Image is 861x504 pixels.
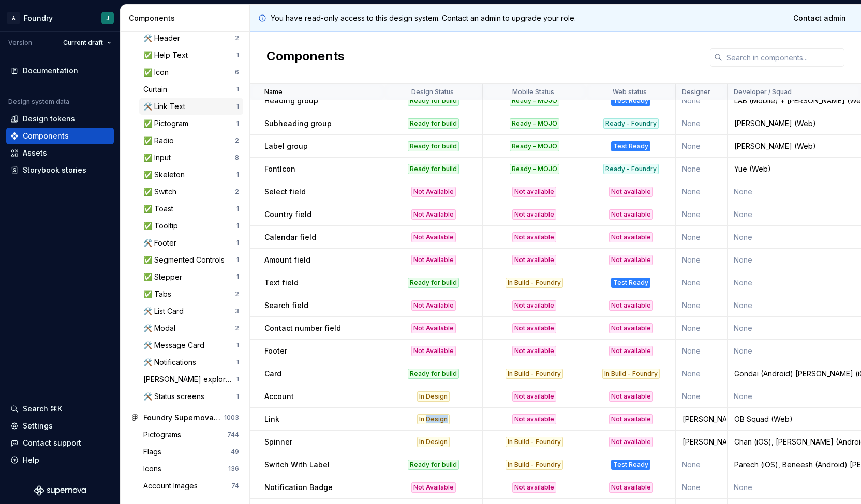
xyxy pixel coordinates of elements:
div: Ready - MOJO [510,141,559,151]
a: ✅ Tooltip1 [139,218,243,234]
a: Contact admin [786,9,853,27]
div: Not available [609,482,653,493]
div: Ready - Foundry [603,118,659,129]
div: Ready - MOJO [510,164,559,174]
div: In Design [417,414,450,424]
input: Search in components... [722,48,844,67]
p: FontIcon [264,164,295,174]
a: Design tokens [6,111,114,127]
div: ✅ Pictogram [143,118,192,129]
div: In Design [417,437,450,447]
div: 1 [236,256,239,264]
div: Not available [512,232,556,242]
div: ✅ Tabs [143,289,175,299]
div: Not Available [411,187,456,197]
div: Version [8,39,32,47]
div: Not Available [411,346,456,356]
div: Storybook stories [23,165,86,175]
a: Assets [6,145,114,161]
a: Curtain1 [139,81,243,98]
div: Not available [609,437,653,447]
a: [PERSON_NAME] exploration1 [139,371,243,388]
td: None [676,385,728,408]
div: In Build - Foundry [506,369,563,379]
div: Flags [143,447,166,457]
div: Not available [609,209,653,220]
div: Ready - MOJO [510,118,559,129]
a: 🛠️ List Card3 [139,303,243,319]
div: ✅ Icon [143,67,173,78]
div: 3 [235,307,239,315]
h2: Components [266,48,345,67]
div: In Build - Foundry [506,437,563,447]
div: 1 [236,341,239,349]
p: You have read-only access to this design system. Contact an admin to upgrade your role. [271,13,576,23]
p: Design Status [411,88,454,96]
div: Documentation [23,66,78,76]
div: Pictograms [143,430,185,440]
div: 🛠️ Header [143,33,184,43]
div: ✅ Input [143,152,175,163]
p: Name [264,88,283,96]
div: 🛠️ List Card [143,306,188,316]
div: 1 [236,51,239,59]
td: None [676,249,728,271]
div: Not Available [411,209,456,220]
div: Test Ready [611,278,650,288]
div: ✅ Tooltip [143,221,182,231]
div: Foundry Supernova Assets [143,413,220,423]
div: 8 [235,154,239,162]
a: Icons136 [139,461,243,477]
td: None [676,112,728,135]
div: Not available [512,187,556,197]
div: ✅ Stepper [143,272,186,282]
a: 🛠️ Modal2 [139,320,243,337]
div: [PERSON_NAME] [676,437,726,447]
td: None [676,89,728,112]
button: Current draft [58,36,116,50]
div: Settings [23,421,53,431]
span: Contact admin [793,13,846,23]
div: Not available [609,391,653,402]
div: Not Available [411,323,456,333]
div: Design tokens [23,114,75,124]
a: Documentation [6,63,114,79]
div: Not available [512,414,556,424]
div: Not Available [411,482,456,493]
p: Notification Badge [264,482,333,493]
td: None [676,203,728,226]
td: None [676,362,728,385]
div: In Build - Foundry [602,369,660,379]
div: 1003 [224,414,239,422]
div: 136 [228,465,239,473]
div: 2 [235,34,239,42]
div: Not available [512,323,556,333]
a: ✅ Segmented Controls1 [139,252,243,268]
a: ✅ Icon6 [139,64,243,81]
div: J [106,14,109,22]
p: Web status [613,88,647,96]
div: 🛠️ Modal [143,323,180,333]
div: 1 [236,205,239,213]
button: Help [6,452,114,468]
a: ✅ Toast1 [139,201,243,217]
svg: Supernova Logo [34,485,86,496]
div: Curtain [143,84,171,95]
div: 🛠️ Message Card [143,340,209,350]
p: Account [264,391,294,402]
p: Subheading group [264,118,332,129]
div: ✅ Toast [143,204,177,214]
div: Not available [609,255,653,265]
td: None [676,340,728,362]
div: 1 [236,171,239,179]
a: 🛠️ Footer1 [139,235,243,251]
td: None [676,226,728,249]
div: 744 [227,431,239,439]
div: Contact support [23,438,81,448]
a: ✅ Help Text1 [139,47,243,64]
p: Text field [264,278,299,288]
div: Not available [609,300,653,311]
a: Flags49 [139,444,243,460]
p: Mobile Status [512,88,554,96]
a: Account Images74 [139,478,243,494]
